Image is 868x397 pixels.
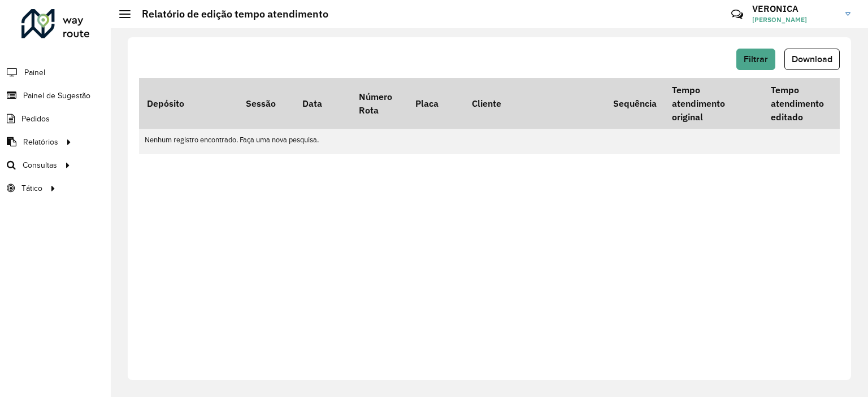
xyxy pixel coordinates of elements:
span: Consultas [23,159,57,171]
button: Filtrar [736,49,775,70]
span: Relatórios [23,136,58,148]
span: Painel [24,67,45,78]
span: Painel de Sugestão [23,90,90,102]
th: Tempo atendimento original [664,78,763,129]
span: Pedidos [21,113,50,125]
th: Depósito [139,78,238,129]
h2: Relatório de edição tempo atendimento [131,8,328,20]
span: [PERSON_NAME] [752,15,837,25]
a: Contato Rápido [725,2,749,27]
th: Número Rota [351,78,407,129]
span: Download [792,54,832,64]
th: Tempo atendimento editado [763,78,862,129]
th: Data [294,78,351,129]
span: Tático [21,182,42,194]
th: Sessão [238,78,294,129]
th: Sequência [605,78,664,129]
span: Filtrar [744,54,768,64]
th: Cliente [464,78,605,129]
th: Placa [407,78,464,129]
button: Download [784,49,840,70]
h3: VERONICA [752,3,837,14]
